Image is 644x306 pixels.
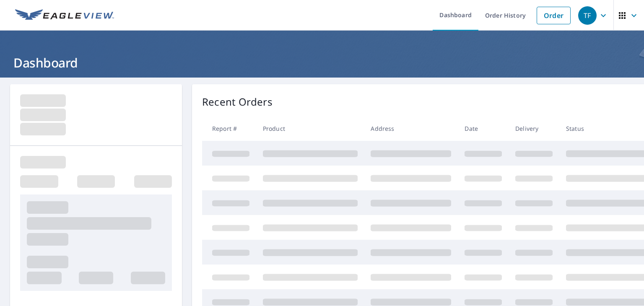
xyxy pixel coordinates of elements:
th: Report # [202,116,256,141]
h1: Dashboard [10,54,634,71]
th: Delivery [509,116,559,141]
img: EV Logo [15,9,114,22]
a: Order [537,7,571,24]
th: Address [364,116,458,141]
th: Date [458,116,509,141]
div: TF [578,6,597,25]
p: Recent Orders [202,94,273,109]
th: Product [256,116,364,141]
